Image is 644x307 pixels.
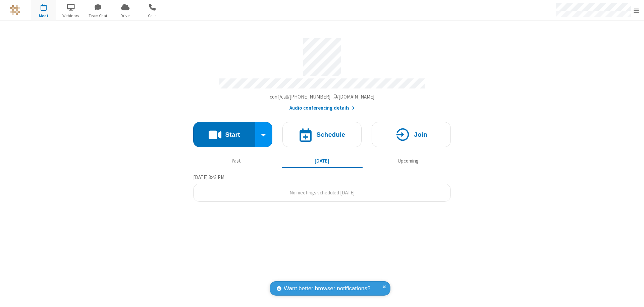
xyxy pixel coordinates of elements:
[316,131,345,138] h4: Schedule
[113,13,138,19] span: Drive
[196,155,277,167] button: Past
[289,189,355,196] span: No meetings scheduled [DATE]
[270,93,375,101] button: Copy my meeting room linkCopy my meeting room link
[193,33,451,112] section: Account details
[31,13,56,19] span: Meet
[193,173,451,202] section: Today's Meetings
[368,155,448,167] button: Upcoming
[282,155,363,167] button: [DATE]
[140,13,165,19] span: Calls
[289,104,355,112] button: Audio conferencing details
[225,131,240,138] h4: Start
[627,290,639,302] iframe: Chat
[193,174,224,180] span: [DATE] 3:43 PM
[372,122,451,147] button: Join
[414,131,427,138] h4: Join
[86,13,111,19] span: Team Chat
[255,122,273,147] div: Start conference options
[284,284,370,293] span: Want better browser notifications?
[270,94,375,100] span: Copy my meeting room link
[10,5,20,15] img: QA Selenium DO NOT DELETE OR CHANGE
[193,122,255,147] button: Start
[282,122,362,147] button: Schedule
[58,13,84,19] span: Webinars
